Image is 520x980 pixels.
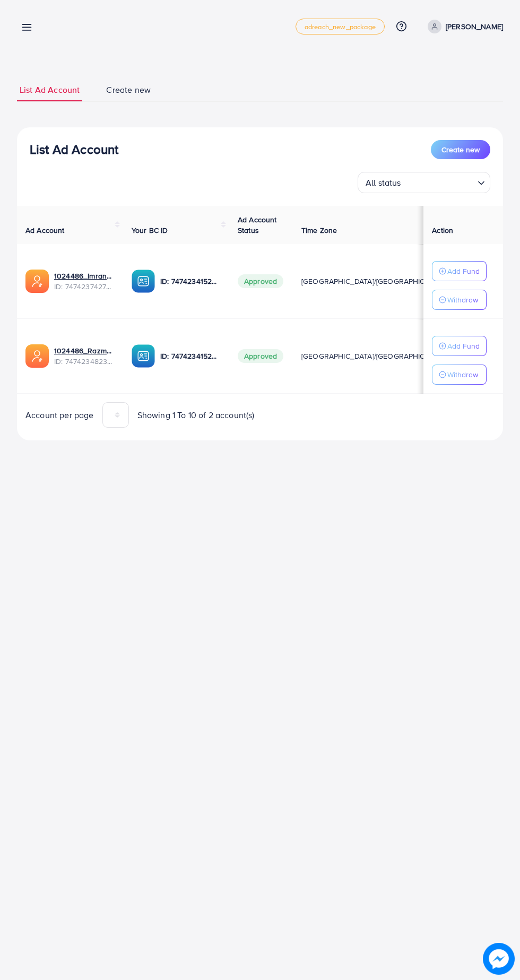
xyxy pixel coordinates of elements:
p: Add Fund [447,265,480,277]
p: Withdraw [447,293,478,306]
img: ic-ba-acc.ded83a64.svg [132,344,155,368]
span: Action [432,225,453,236]
span: ID: 7474237427478233089 [54,281,115,292]
span: Create new [441,144,480,155]
a: [PERSON_NAME] [423,20,503,33]
span: Ad Account Status [238,214,277,236]
p: [PERSON_NAME] [446,20,503,33]
p: Withdraw [447,368,478,381]
div: <span class='underline'>1024486_Razman_1740230915595</span></br>7474234823184416769 [54,345,115,367]
div: Search for option [358,172,490,193]
span: Account per page [25,409,94,421]
p: ID: 7474234152863678481 [160,275,221,288]
input: Search for option [404,173,473,190]
span: adreach_new_package [305,23,376,30]
p: Add Fund [447,340,480,352]
span: List Ad Account [20,84,80,96]
span: Approved [238,274,283,288]
img: ic-ads-acc.e4c84228.svg [25,270,49,293]
button: Add Fund [432,336,487,356]
img: ic-ads-acc.e4c84228.svg [25,344,49,368]
span: All status [363,175,403,190]
button: Create new [431,140,490,159]
button: Add Fund [432,261,487,281]
span: Create new [106,84,151,96]
button: Withdraw [432,365,487,385]
p: ID: 7474234152863678481 [160,350,221,362]
span: Approved [238,349,283,363]
span: Showing 1 To 10 of 2 account(s) [137,409,255,421]
span: ID: 7474234823184416769 [54,356,115,367]
img: image [483,943,515,975]
button: Withdraw [432,290,487,310]
a: 1024486_Razman_1740230915595 [54,345,115,356]
span: Time Zone [301,225,337,236]
span: Ad Account [25,225,65,236]
a: adreach_new_package [296,19,385,34]
img: ic-ba-acc.ded83a64.svg [132,270,155,293]
span: [GEOGRAPHIC_DATA]/[GEOGRAPHIC_DATA] [301,351,449,361]
h3: List Ad Account [30,142,118,157]
span: [GEOGRAPHIC_DATA]/[GEOGRAPHIC_DATA] [301,276,449,287]
span: Your BC ID [132,225,168,236]
div: <span class='underline'>1024486_Imran_1740231528988</span></br>7474237427478233089 [54,271,115,292]
a: 1024486_Imran_1740231528988 [54,271,115,281]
